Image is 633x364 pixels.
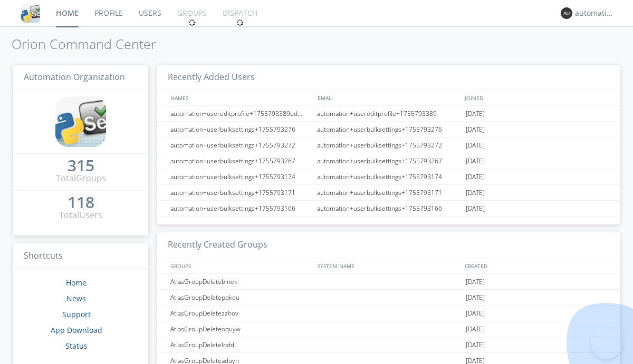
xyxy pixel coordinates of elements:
[462,90,610,105] div: JOINED
[466,122,485,137] span: [DATE]
[157,290,620,306] a: AtlasGroupDeletepqkqu[DATE]
[561,7,572,19] img: 373638.png
[314,153,463,169] div: automation+userbulksettings+1755793267
[157,337,620,353] a: AtlasGroupDeleteloddi[DATE]
[157,169,620,185] a: automation+userbulksettings+1755793174automation+userbulksettings+1755793174[DATE]
[21,4,40,23] img: cddb5a64eb264b2086981ab96f4c1ba7
[168,201,314,216] div: automation+userbulksettings+1755793166
[466,185,485,201] span: [DATE]
[51,325,102,335] a: App Download
[168,106,314,121] div: automation+usereditprofile+1755793389editedautomation+usereditprofile+1755793389
[168,306,314,321] div: AtlasGroupDeletezzhov
[466,274,485,290] span: [DATE]
[315,258,462,273] div: SYSTEM_NAME
[13,243,148,269] h3: Shortcuts
[68,160,94,172] a: 315
[157,201,620,217] a: automation+userbulksettings+1755793166automation+userbulksettings+1755793166[DATE]
[466,169,485,185] span: [DATE]
[314,122,463,137] div: automation+userbulksettings+1755793276
[575,8,615,18] div: automation+atlas0004
[168,169,314,184] div: automation+userbulksettings+1755793174
[68,160,94,171] div: 315
[68,197,94,208] div: 118
[157,274,620,290] a: AtlasGroupDeletebinek[DATE]
[157,232,620,258] h3: Recently Created Groups
[66,278,87,288] a: Home
[314,201,463,216] div: automation+userbulksettings+1755793166
[466,137,485,153] span: [DATE]
[157,321,620,337] a: AtlasGroupDeleteoquyw[DATE]
[466,106,485,122] span: [DATE]
[157,122,620,137] a: automation+userbulksettings+1755793276automation+userbulksettings+1755793276[DATE]
[314,169,463,184] div: automation+userbulksettings+1755793174
[168,137,314,153] div: automation+userbulksettings+1755793272
[157,106,620,122] a: automation+usereditprofile+1755793389editedautomation+usereditprofile+1755793389automation+usered...
[157,65,620,91] h3: Recently Added Users
[168,122,314,137] div: automation+userbulksettings+1755793276
[157,306,620,321] a: AtlasGroupDeletezzhov[DATE]
[188,19,196,26] img: spin.svg
[466,337,485,353] span: [DATE]
[59,209,102,221] div: Total Users
[168,321,314,337] div: AtlasGroupDeleteoquyw
[466,201,485,217] span: [DATE]
[462,258,610,273] div: CREATED
[236,19,244,26] img: spin.svg
[466,306,485,321] span: [DATE]
[168,290,314,305] div: AtlasGroupDeletepqkqu
[56,172,106,184] div: Total Groups
[65,341,88,351] a: Status
[66,293,86,303] a: News
[157,137,620,153] a: automation+userbulksettings+1755793272automation+userbulksettings+1755793272[DATE]
[168,258,312,273] div: GROUPS
[24,71,125,83] span: Automation Organization
[168,185,314,200] div: automation+userbulksettings+1755793171
[157,185,620,201] a: automation+userbulksettings+1755793171automation+userbulksettings+1755793171[DATE]
[55,96,106,147] img: cddb5a64eb264b2086981ab96f4c1ba7
[315,90,462,105] div: EMAIL
[466,153,485,169] span: [DATE]
[62,309,91,319] a: Support
[168,337,314,352] div: AtlasGroupDeleteloddi
[157,153,620,169] a: automation+userbulksettings+1755793267automation+userbulksettings+1755793267[DATE]
[466,321,485,337] span: [DATE]
[314,106,463,121] div: automation+usereditprofile+1755793389
[314,137,463,153] div: automation+userbulksettings+1755793272
[68,197,94,209] a: 118
[466,290,485,306] span: [DATE]
[591,327,622,359] iframe: Toggle Customer Support
[168,90,312,105] div: NAMES
[168,274,314,289] div: AtlasGroupDeletebinek
[314,185,463,200] div: automation+userbulksettings+1755793171
[168,153,314,169] div: automation+userbulksettings+1755793267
